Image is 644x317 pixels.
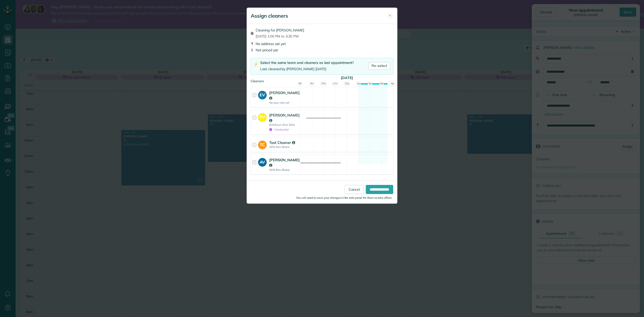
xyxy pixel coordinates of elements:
[258,158,267,165] strong: AV
[269,145,299,149] strong: 40% Rev Share
[269,123,300,127] strong: $20/hour (Est: $50)
[296,196,392,200] small: You will need to save your changes in the side panel for them to take effect.
[389,13,391,18] span: ✕
[269,113,300,123] strong: [PERSON_NAME]
[254,62,258,67] img: lightning-bolt-icon-94e5364df696ac2de96d3a42b8a9ff6ba979493684c50e6bbbcda72601fa0d29.png
[251,79,393,80] div: Cleaners
[269,101,300,104] strong: No pay rate set
[251,41,393,46] div: No address set yet
[258,113,267,120] strong: PV
[269,168,300,172] strong: 40% Rev Share
[258,141,267,148] strong: TC
[369,62,390,70] a: Re-select
[258,91,267,98] strong: EV
[269,157,300,168] strong: [PERSON_NAME]
[269,140,295,145] strong: Test Cleaner
[269,128,289,131] span: Contractor
[269,90,300,100] strong: [PERSON_NAME]
[260,60,354,65] div: Select the same team and cleaners as last appointment?
[251,48,393,53] div: Not priced yet
[256,28,304,33] span: Cleaning for [PERSON_NAME]
[256,34,304,39] span: [DATE] 1:00 PM to 3:30 PM
[260,66,354,72] div: Last cleaned by [PERSON_NAME] [DATE]
[251,12,288,19] h5: Assign cleaners
[345,185,364,194] a: Cancel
